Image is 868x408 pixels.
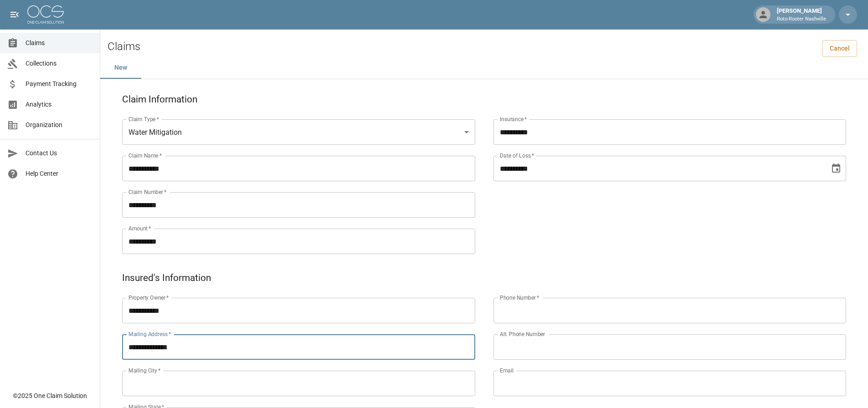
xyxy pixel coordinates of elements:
[122,119,475,145] div: Water Mitigation
[27,5,64,24] img: ocs-logo-white-transparent.png
[26,169,92,178] span: Help Center
[128,367,161,374] label: Mailing City
[500,294,539,301] label: Phone Number
[128,224,151,232] label: Amount
[128,294,169,301] label: Property Owner
[500,115,527,123] label: Insurance
[128,330,171,338] label: Mailing Address
[128,115,159,123] label: Claim Type
[128,188,166,196] label: Claim Number
[500,330,545,338] label: Alt. Phone Number
[13,391,87,400] div: © 2025 One Claim Solution
[5,5,24,24] button: open drawer
[128,152,162,159] label: Claim Name
[26,148,92,158] span: Contact Us
[827,159,845,178] button: Choose date, selected date is Aug 5, 2025
[108,40,140,53] h2: Claims
[822,40,857,57] a: Cancel
[100,57,141,79] button: New
[500,367,514,374] label: Email
[100,57,868,79] div: dynamic tabs
[26,120,92,130] span: Organization
[777,15,826,23] p: Roto-Rooter Nashville
[26,79,92,89] span: Payment Tracking
[26,38,92,48] span: Claims
[500,152,534,159] label: Date of Loss
[773,6,830,23] div: [PERSON_NAME]
[26,100,92,109] span: Analytics
[26,59,92,68] span: Collections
